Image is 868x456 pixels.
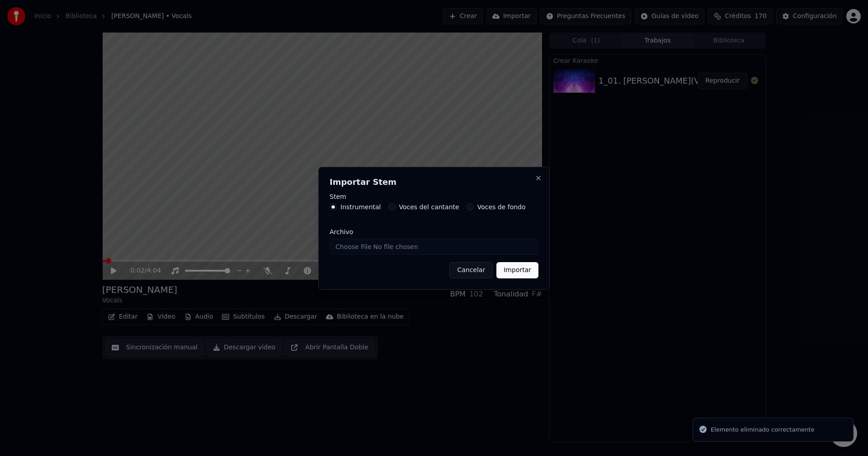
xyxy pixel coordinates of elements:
button: Cancelar [449,262,493,278]
label: Archivo [330,229,538,235]
button: Importar [496,262,538,278]
h2: Importar Stem [330,178,538,186]
label: Voces del cantante [399,204,459,210]
label: Instrumental [340,204,381,210]
label: Stem [330,193,538,200]
label: Voces de fondo [477,204,526,210]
